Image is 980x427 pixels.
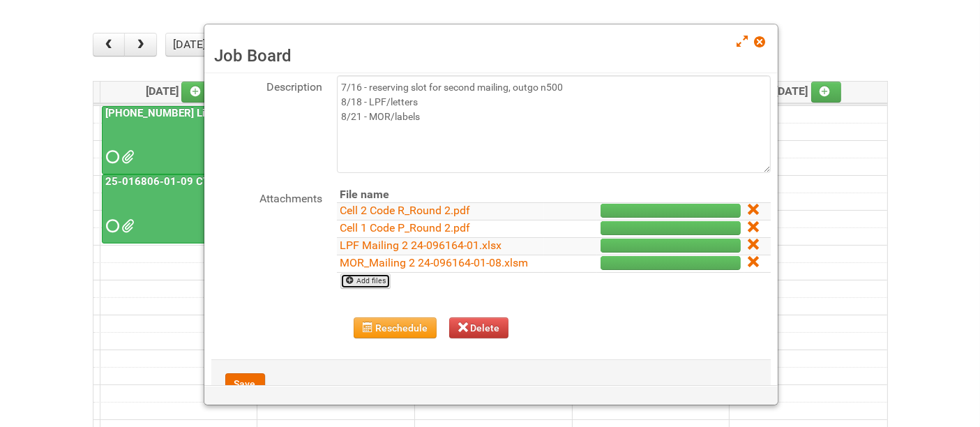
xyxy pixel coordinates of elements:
[337,187,544,203] th: File name
[340,204,471,217] a: Cell 2 Code R_Round 2.pdf
[340,239,502,252] a: LPF Mailing 2 24-096164-01.xlsx
[449,317,509,338] button: Delete
[107,152,116,162] span: Requested
[122,221,132,231] span: LPF - 25-016806-01-09 CTI Dove CM Bar Superior HUT.xlsx Dove CM Usage Instructions.pdf MDN - 25-0...
[102,174,253,244] a: 25-016806-01-09 CTI [PERSON_NAME] Bar Superior HUT
[107,221,116,231] span: Requested
[146,84,212,98] span: [DATE]
[340,274,391,289] a: Add files
[354,317,437,338] button: Reschedule
[102,106,253,175] a: [PHONE_NUMBER] Liquid Toilet Bowl Cleaner - Mailing 2
[103,107,374,119] a: [PHONE_NUMBER] Liquid Toilet Bowl Cleaner - Mailing 2
[776,84,842,98] span: [DATE]
[181,82,212,103] a: Add an event
[340,221,471,234] a: Cell 1 Code P_Round 2.pdf
[340,256,529,269] a: MOR_Mailing 2 24-096164-01-08.xlsm
[211,75,323,96] label: Description
[225,373,265,394] button: Save
[215,45,767,66] h3: Job Board
[337,75,771,173] textarea: 7/16 - reserving slot for second mailing, outgo n500 8/18 - LPF/letters
[103,175,382,188] a: 25-016806-01-09 CTI [PERSON_NAME] Bar Superior HUT
[165,33,213,57] button: [DATE]
[211,187,323,207] label: Attachments
[122,152,132,162] span: LPF Mailing 2 24-096164-01.xlsx Cell 1 Code P_Round 2.pdf Cell 2 Code R_Round 2.pdf
[811,82,842,103] a: Add an event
